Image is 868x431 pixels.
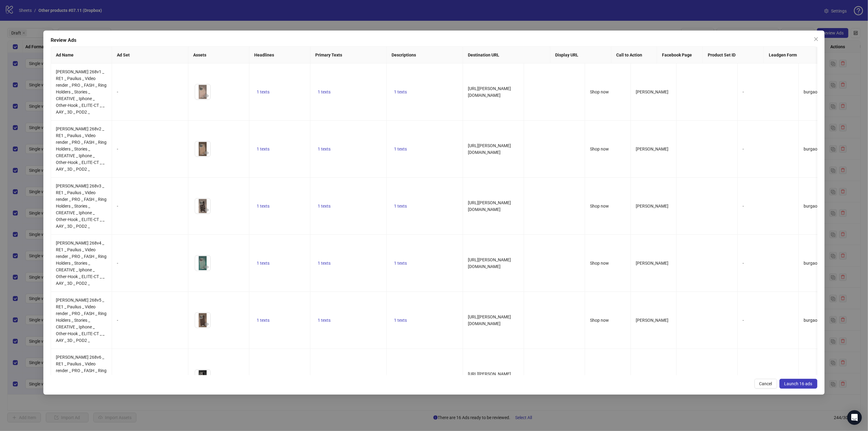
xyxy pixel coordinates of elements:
img: Asset 1 [195,198,210,214]
div: Open Intercom Messenger [847,410,862,425]
span: 1 texts [318,147,331,151]
button: Preview [203,321,210,328]
div: - [117,374,183,381]
th: Leadgen Form [764,47,825,63]
div: - [117,317,183,324]
button: 1 texts [392,317,409,324]
span: Shop now [590,204,609,208]
button: Preview [203,149,210,157]
span: 1 texts [394,375,407,380]
span: 1 texts [257,375,269,380]
span: 1 texts [318,261,331,266]
button: 1 texts [254,317,272,324]
button: 1 texts [392,202,409,210]
span: [URL][PERSON_NAME][DOMAIN_NAME] [468,86,511,98]
button: 1 texts [315,259,333,267]
button: 1 texts [392,88,409,96]
span: Shop now [590,375,609,380]
span: 1 texts [394,204,407,208]
th: Headlines [249,47,310,63]
span: 1 texts [394,318,407,323]
img: Asset 1 [195,141,210,157]
div: - [117,89,183,95]
button: 1 texts [254,259,272,267]
div: [PERSON_NAME] [636,317,671,324]
img: Asset 1 [195,313,210,328]
span: 1 texts [257,89,269,94]
div: - [117,146,183,152]
span: [URL][PERSON_NAME][DOMAIN_NAME] [468,371,511,383]
div: - [117,203,183,209]
button: Preview [203,263,210,271]
span: [PERSON_NAME] 268v3 _ RE1 _ Paulius _ Video render _ PRO _ FASH _ Ring Holders _ Stories _ CREATI... [56,183,107,229]
span: Shop now [590,147,609,151]
div: - [743,89,794,95]
span: [PERSON_NAME] 268v5 _ RE1 _ Paulius _ Video render _ PRO _ FASH _ Ring Holders _ Stories _ CREATI... [56,298,107,343]
span: eye [204,94,209,98]
div: burgaofficial [804,260,839,266]
button: 1 texts [315,88,333,96]
span: eye [204,151,209,155]
div: [PERSON_NAME] [636,374,671,381]
span: 1 texts [318,375,331,380]
span: eye [204,322,209,326]
span: Shop now [590,261,609,266]
th: Primary Texts [310,47,387,63]
div: - [743,203,794,209]
div: [PERSON_NAME] [636,146,671,152]
th: Ad Set [112,47,188,63]
th: Product Set ID [703,47,764,63]
th: Descriptions [387,47,463,63]
div: burgaofficial [804,317,839,324]
span: 1 texts [394,89,407,94]
div: - [743,146,794,152]
span: [PERSON_NAME] 268v4 _ RE1 _ Paulius _ Video render _ PRO _ FASH _ Ring Holders _ Stories _ CREATI... [56,241,107,286]
span: [PERSON_NAME] 268v2 _ RE1 _ Paulius _ Video render _ PRO _ FASH _ Ring Holders _ Stories _ CREATI... [56,126,107,172]
span: 1 texts [394,261,407,266]
th: Display URL [550,47,611,63]
th: Facebook Page [657,47,703,63]
div: [PERSON_NAME] [636,203,671,209]
button: Close [811,34,821,44]
span: [PERSON_NAME] 268v6 _ RE1 _ Paulius _ Video render _ PRO _ FASH _ Ring Holders _ Stories _ CREATI... [56,355,107,400]
span: Shop now [590,318,609,323]
span: 1 texts [318,204,331,208]
span: 1 texts [257,261,269,266]
div: burgaofficial [804,146,839,152]
button: 1 texts [254,88,272,96]
span: eye [204,265,209,269]
th: Assets [188,47,249,63]
button: 1 texts [392,145,409,153]
button: 1 texts [392,259,409,267]
button: 1 texts [254,202,272,210]
span: 1 texts [318,318,331,323]
span: [URL][PERSON_NAME][DOMAIN_NAME] [468,200,511,212]
span: Shop now [590,89,609,94]
button: 1 texts [392,374,409,381]
span: 1 texts [257,147,269,151]
span: 1 texts [318,89,331,94]
button: Preview [203,206,210,214]
span: [URL][PERSON_NAME][DOMAIN_NAME] [468,143,511,155]
div: - [743,374,794,381]
img: Asset 1 [195,370,210,385]
button: Preview [203,92,210,100]
button: 1 texts [254,145,272,153]
div: Review Ads [51,37,817,44]
div: [PERSON_NAME] [636,260,671,266]
button: 1 texts [315,374,333,381]
img: Asset 1 [195,255,210,271]
span: 1 texts [257,318,269,323]
button: 1 texts [254,374,272,381]
div: [PERSON_NAME] [636,89,671,95]
span: [PERSON_NAME] 268v1 _ RE1 _ Paulius _ Video render _ PRO _ FASH _ Ring Holders _ Stories _ CREATI... [56,69,107,114]
span: 1 texts [394,147,407,151]
div: - [743,317,794,324]
button: 1 texts [315,317,333,324]
span: [URL][PERSON_NAME][DOMAIN_NAME] [468,314,511,326]
button: Cancel [754,379,777,389]
div: burgaofficial [804,89,839,95]
img: Asset 1 [195,84,210,100]
div: burgaofficial [804,203,839,209]
th: Call to Action [611,47,657,63]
